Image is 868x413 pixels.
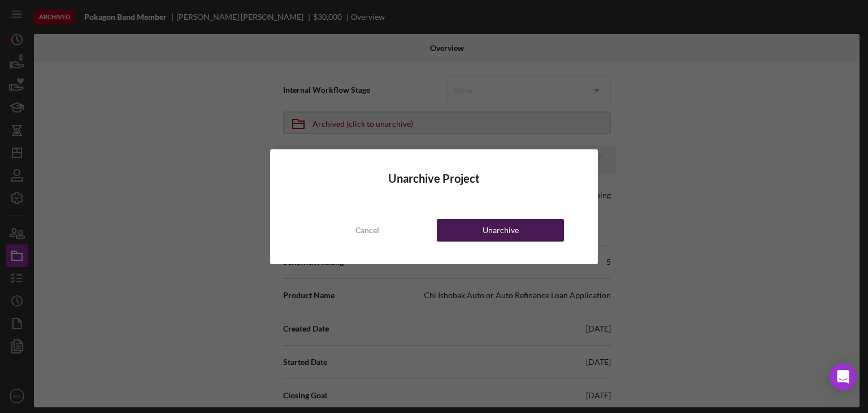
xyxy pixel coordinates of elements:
[304,219,431,242] button: Cancel
[830,363,857,390] div: Open Intercom Messenger
[304,172,565,185] h4: Unarchive Project
[483,219,519,242] div: Unarchive
[437,219,564,242] button: Unarchive
[355,219,379,242] div: Cancel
